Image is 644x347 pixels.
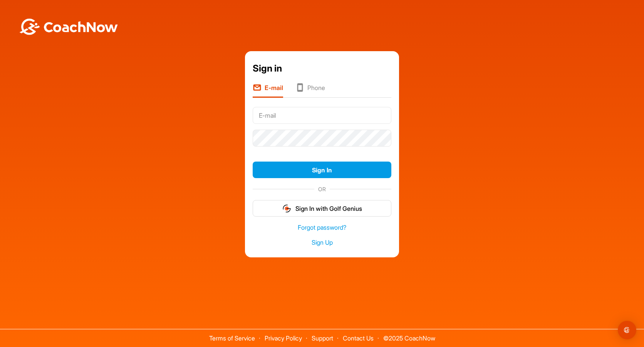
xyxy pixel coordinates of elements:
li: Phone [295,83,325,98]
a: Privacy Policy [265,334,302,342]
div: Open Intercom Messenger [618,321,636,339]
span: OR [314,185,330,193]
button: Sign In [253,162,391,178]
a: Sign Up [253,238,391,247]
a: Terms of Service [209,334,255,342]
li: E-mail [253,83,283,98]
button: Sign In with Golf Genius [253,200,391,217]
input: E-mail [253,107,391,124]
div: Sign in [253,62,391,75]
a: Support [312,334,333,342]
a: Forgot password? [253,223,391,232]
img: gg_logo [282,204,292,213]
span: © 2025 CoachNow [379,329,439,341]
img: BwLJSsUCoWCh5upNqxVrqldRgqLPVwmV24tXu5FoVAoFEpwwqQ3VIfuoInZCoVCoTD4vwADAC3ZFMkVEQFDAAAAAElFTkSuQmCC [18,18,119,35]
a: Contact Us [343,334,374,342]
